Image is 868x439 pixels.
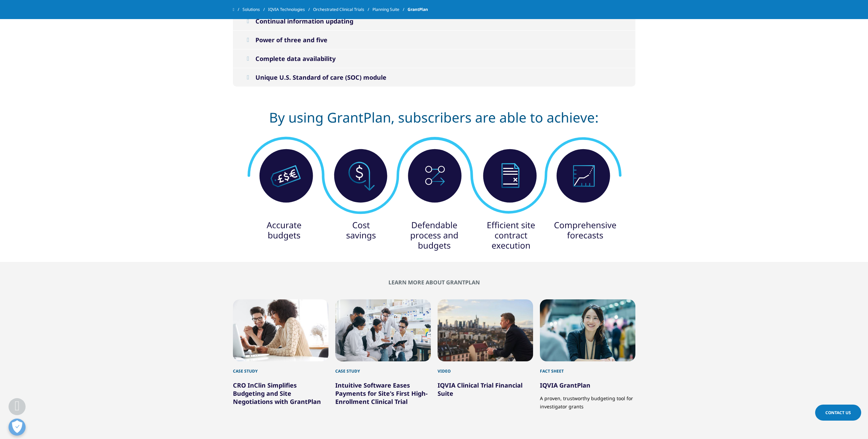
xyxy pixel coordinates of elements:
[372,3,408,16] a: Planning Suite
[255,17,353,25] div: Continual information updating
[268,3,313,16] a: IQVIA Technologies
[242,3,268,16] a: Solutions
[255,73,386,81] div: Unique U.S. Standard of care (SOC) module
[408,3,428,16] span: GrantPlan
[233,49,635,68] button: Complete data availability
[438,381,523,397] a: IQVIA Clinical Trial Financial Suite
[438,361,533,374] div: Video
[540,299,635,435] div: 4 / 12
[540,361,635,374] div: Fact Sheet
[233,279,635,286] h2: Learn more about GRANTPLAN
[233,12,635,30] button: Continual information updating
[438,299,533,435] div: 3 / 12
[255,36,327,44] div: Power of three and five
[335,361,431,374] div: Case Study
[815,405,861,421] a: Contact Us
[540,389,635,411] p: A proven, trustworthy budgeting tool for investigator grants
[9,419,26,436] button: Open Preferences
[540,381,590,389] a: IQVIA GrantPlan
[313,3,372,16] a: Orchestrated Clinical Trials
[233,381,321,406] a: CRO InClin Simplifies Budgeting and Site Negotiations with GrantPlan
[335,299,431,435] div: 2 / 12
[825,410,851,416] span: Contact Us
[233,31,635,49] button: Power of three and five
[255,54,336,63] div: Complete data availability
[233,361,328,374] div: Case Study
[233,68,635,87] button: Unique U.S. Standard of care (SOC) module
[335,381,428,406] a: Intuitive Software Eases Payments for Site's First High-Enrollment Clinical Trial
[233,299,328,435] div: 1 / 12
